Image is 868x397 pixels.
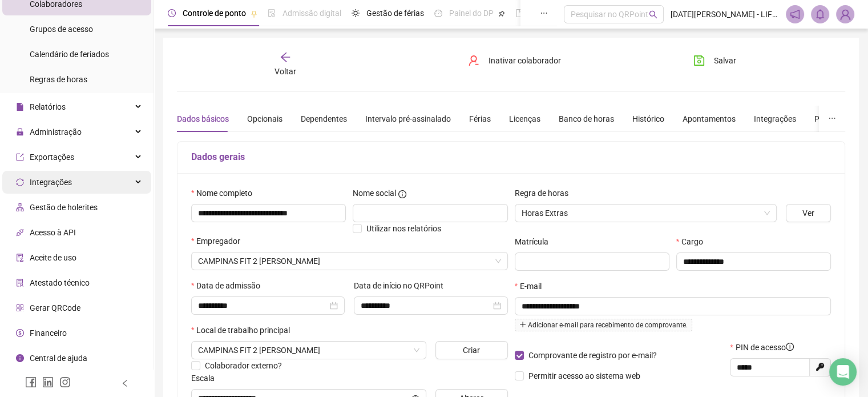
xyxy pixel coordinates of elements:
[301,113,347,125] div: Dependentes
[434,9,442,17] span: dashboard
[16,329,24,337] span: dollar
[30,203,98,212] span: Gestão de holerites
[177,113,229,125] div: Dados básicos
[268,9,276,17] span: file-done
[802,207,814,219] span: Ver
[30,127,82,137] span: Administração
[509,113,540,125] div: Licenças
[191,150,831,164] h5: Dados gerais
[16,128,24,136] span: lock
[819,106,845,132] button: ellipsis
[16,228,24,236] span: api
[649,10,657,19] span: search
[528,371,640,380] span: Permitir acesso ao sistema web
[16,203,24,211] span: apartment
[30,328,67,338] span: Financeiro
[754,113,796,125] div: Integrações
[16,354,24,362] span: info-circle
[459,51,570,70] button: Inativar colaborador
[198,252,501,270] span: LIFE CAMP ACADEMIA LTDA
[16,153,24,161] span: export
[30,50,109,59] span: Calendário de feriados
[16,304,24,312] span: qrcode
[814,113,859,125] div: Preferências
[352,9,360,17] span: sun
[540,9,548,17] span: ellipsis
[829,358,857,386] div: Open Intercom Messenger
[191,235,248,247] label: Empregador
[16,254,24,262] span: audit
[469,113,491,125] div: Férias
[671,8,779,21] span: [DATE][PERSON_NAME] - LIFE CAMP ACADEMIA LTDA
[366,224,441,233] span: Utilizar nos relatórios
[30,354,87,363] span: Central de ajuda
[683,113,736,125] div: Apontamentos
[515,280,549,292] label: E-mail
[790,9,800,19] span: notification
[16,103,24,111] span: file
[25,376,37,388] span: facebook
[522,204,770,222] span: Horas Extras
[366,9,424,18] span: Gestão de férias
[16,178,24,186] span: sync
[828,114,836,122] span: ellipsis
[30,303,80,312] span: Gerar QRCode
[463,344,480,356] span: Criar
[191,324,297,336] label: Local de trabalho principal
[59,376,71,388] span: instagram
[191,187,260,199] label: Nome completo
[488,54,561,67] span: Inativar colaborador
[559,113,614,125] div: Banco de horas
[16,279,24,287] span: solution
[30,75,87,84] span: Regras de horas
[676,235,710,248] label: Cargo
[198,342,419,359] span: AVENIDA MORAES SALLES 1172
[786,343,794,351] span: info-circle
[736,341,794,354] span: PIN de acesso
[183,9,246,18] span: Controle de ponto
[449,9,494,18] span: Painel do DP
[714,54,736,67] span: Salvar
[191,279,268,292] label: Data de admissão
[30,153,74,162] span: Exportações
[515,235,556,248] label: Matrícula
[468,55,479,66] span: user-delete
[121,379,129,387] span: left
[365,113,451,125] div: Intervalo pré-assinalado
[191,372,222,384] label: Escala
[685,51,745,70] button: Salvar
[435,341,508,359] button: Criar
[30,278,90,287] span: Atestado técnico
[30,178,72,187] span: Integrações
[30,253,76,262] span: Aceite de uso
[251,10,257,17] span: pushpin
[837,6,854,23] img: 93553
[30,228,76,237] span: Acesso à API
[205,361,282,370] span: Colaborador externo?
[282,9,341,18] span: Admissão digital
[528,351,657,360] span: Comprovante de registro por e-mail?
[515,187,576,199] label: Regra de horas
[515,9,523,17] span: book
[354,279,451,292] label: Data de início no QRPoint
[498,10,505,17] span: pushpin
[30,102,66,111] span: Relatórios
[786,204,831,222] button: Ver
[398,190,406,198] span: info-circle
[693,55,705,66] span: save
[247,113,282,125] div: Opcionais
[519,321,526,328] span: plus
[353,187,396,199] span: Nome social
[815,9,825,19] span: bell
[42,376,54,388] span: linkedin
[274,67,296,76] span: Voltar
[280,51,291,63] span: arrow-left
[30,25,93,34] span: Grupos de acesso
[168,9,176,17] span: clock-circle
[515,319,692,331] span: Adicionar e-mail para recebimento de comprovante.
[632,113,664,125] div: Histórico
